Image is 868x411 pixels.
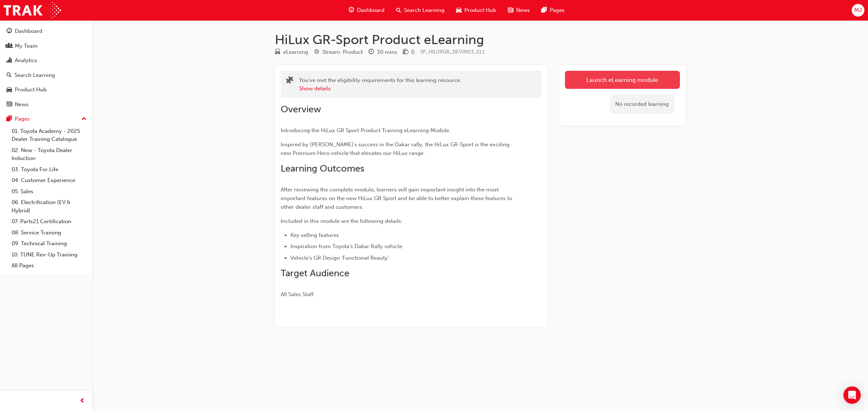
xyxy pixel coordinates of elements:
[281,141,511,156] span: Inspired by [PERSON_NAME]'s success in the Dakar rally, the HiLux GR-Sport is the exciting new Pr...
[3,69,89,82] a: Search Learning
[403,49,408,56] span: money-icon
[7,87,12,93] span: car-icon
[403,48,414,57] div: Price
[281,218,403,224] span: Included in this module are the following details:
[411,48,414,56] div: 0
[81,114,86,124] span: up-icon
[396,6,401,15] span: search-icon
[14,71,55,79] div: Search Learning
[3,25,89,38] a: Dashboard
[502,3,536,18] a: news-iconNews
[9,126,89,145] a: 01. Toyota Academy - 2025 Dealer Training Catalogue
[3,54,89,67] a: Analytics
[610,95,674,114] div: No recorded learning
[290,255,389,261] span: Vehicle’s GR Design ‘Functional Beauty’
[9,175,89,186] a: 04. Customer Experience
[9,249,89,260] a: 10. TUNE Rev-Up Training
[464,6,496,14] span: Product Hub
[3,83,89,96] a: Product Hub
[7,43,12,49] span: people-icon
[390,3,450,18] a: search-iconSearch Learning
[7,101,12,108] span: news-icon
[852,4,864,17] button: MJ
[9,216,89,227] a: 07. Parts21 Certification
[550,6,565,14] span: Pages
[9,197,89,216] a: 06. Electrification (EV & Hybrid)
[536,3,570,18] a: pages-iconPages
[290,243,402,250] span: Inspiration from Toyota’s Dakar Rally vehicle
[15,42,38,50] div: My Team
[15,56,37,65] div: Analytics
[369,49,374,56] span: clock-icon
[275,49,280,56] span: learningResourceType_ELEARNING-icon
[281,163,364,174] span: Learning Outcomes
[843,386,861,404] div: Open Intercom Messenger
[565,71,680,89] a: Launch eLearning module
[404,6,444,14] span: Search Learning
[15,100,29,109] div: News
[4,2,61,18] img: Trak
[7,57,12,64] span: chart-icon
[80,397,85,406] span: prev-icon
[290,232,339,238] span: Key selling features
[299,76,461,92] div: You've met the eligibility requirements for this learning resource.
[9,260,89,271] a: All Pages
[450,3,502,18] a: car-iconProduct Hub
[349,6,354,15] span: guage-icon
[314,48,363,57] div: Stream
[9,227,89,238] a: 08. Service Training
[854,6,862,14] span: MJ
[3,23,89,112] button: DashboardMy TeamAnalyticsSearch LearningProduct HubNews
[314,49,319,56] span: target-icon
[9,186,89,197] a: 05. Sales
[369,48,397,57] div: Duration
[516,6,530,14] span: News
[281,291,314,298] span: All Sales Staff
[7,28,12,35] span: guage-icon
[283,48,308,56] div: eLearning
[357,6,384,14] span: Dashboard
[7,72,12,79] span: search-icon
[7,116,12,122] span: pages-icon
[9,145,89,164] a: 02. New - Toyota Dealer Induction
[3,112,89,126] button: Pages
[9,238,89,249] a: 09. Technical Training
[299,85,331,93] button: Show details
[541,6,547,15] span: pages-icon
[420,49,485,55] span: Learning resource code
[275,32,686,48] h1: HiLux GR-Sport Product eLearning
[15,115,30,123] div: Pages
[15,27,42,35] div: Dashboard
[9,164,89,175] a: 03. Toyota For Life
[377,48,397,56] div: 30 mins
[3,98,89,111] a: News
[281,268,349,279] span: Target Audience
[15,86,47,94] div: Product Hub
[322,48,363,56] div: Stream: Product
[508,6,513,15] span: news-icon
[343,3,390,18] a: guage-iconDashboard
[286,77,293,85] span: puzzle-icon
[3,39,89,53] a: My Team
[275,48,308,57] div: Type
[281,104,321,115] span: Overview
[281,127,451,134] span: Introducing the HiLux GR Sport Product Training eLearning Module.
[456,6,461,15] span: car-icon
[281,186,514,210] span: After reviewing the complete module, learners will gain important insight into the most important...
